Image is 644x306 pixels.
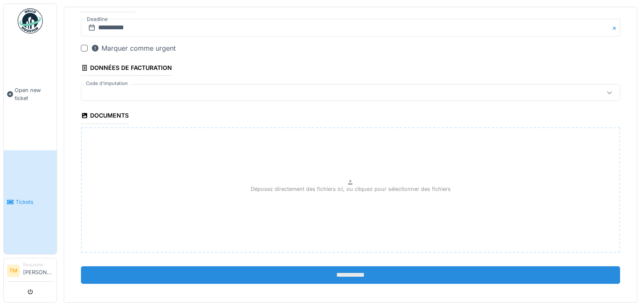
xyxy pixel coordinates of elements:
[16,198,53,206] span: Tickets
[611,19,620,36] button: Close
[86,15,109,24] label: Deadline
[23,262,53,268] div: Requester
[4,150,57,255] a: Tickets
[91,43,176,53] div: Marquer comme urgent
[4,38,57,150] a: Open new ticket
[84,80,130,87] label: Code d'imputation
[15,86,53,102] span: Open new ticket
[81,62,172,76] div: Données de facturation
[251,185,451,193] p: Déposez directement des fichiers ici, ou cliquez pour sélectionner des fichiers
[7,262,53,282] a: TM Requester[PERSON_NAME]
[7,265,20,277] li: TM
[81,109,129,123] div: Documents
[18,8,43,33] img: Badge_color-CXgf-gQk.svg
[23,262,53,280] li: [PERSON_NAME]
